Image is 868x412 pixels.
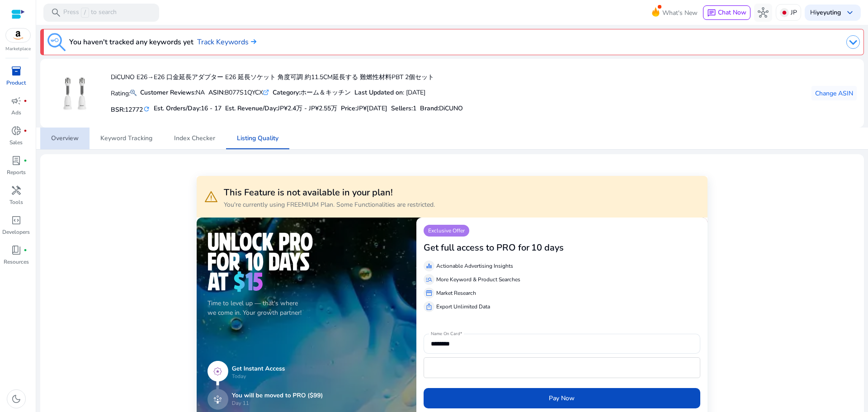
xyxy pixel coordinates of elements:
span: Pay Now [549,393,575,403]
h5: : [420,105,463,113]
p: Actionable Advertising Insights [436,262,513,270]
span: DiCUNO [439,104,463,113]
img: arrow-right.svg [249,39,256,44]
div: : [DATE] [354,88,425,97]
span: 1 [413,104,416,113]
span: campaign [11,95,22,106]
h5: BSR: [111,104,150,114]
b: Category: [273,88,300,97]
b: ASIN: [208,88,225,97]
h3: Get full access to PRO for [424,242,529,253]
span: Listing Quality [237,135,278,142]
img: dropdown-arrow.svg [846,35,860,49]
span: chat [707,9,716,18]
span: Keyword Tracking [100,135,152,142]
h4: DiCUNO E26→E26 口金延長アダプター E26 延長ソケット 角度可調 約11.5CM延長する 難燃性材料PBT 2個セット [111,74,463,81]
h5: Est. Orders/Day: [154,105,222,113]
span: hub [758,7,769,18]
span: donut_small [11,125,22,136]
h3: This Feature is not available in your plan! [224,187,435,198]
h5: Est. Revenue/Day: [225,105,337,113]
p: Time to level up — that's where we come in. Your growth partner! [208,298,405,317]
p: Rating: [111,87,137,98]
p: Product [6,79,26,87]
p: You're currently using FREEMIUM Plan. Some Functionalities are restricted. [224,200,435,209]
p: Exclusive Offer [424,225,469,237]
mat-icon: refresh [143,105,150,114]
img: amazon.svg [6,28,30,42]
span: Chat Now [718,8,746,17]
span: Brand [420,104,438,113]
span: equalizer [425,262,433,270]
span: dark_mode [11,393,22,404]
p: Press to search [63,8,117,18]
span: fiber_manual_record [24,248,27,252]
span: search [51,7,61,18]
span: lab_profile [11,155,22,166]
span: book_4 [11,245,22,256]
img: jp.svg [780,8,789,17]
span: Index Checker [174,135,215,142]
button: hub [754,4,772,22]
p: Hi [810,9,841,16]
span: JP¥[DATE] [357,104,387,113]
span: warning [204,189,218,204]
p: Ads [11,109,21,117]
p: Tools [9,198,23,206]
p: Developers [2,228,30,236]
span: 12772 [125,105,143,114]
b: Customer Reviews: [140,88,196,97]
a: Track Keywords [197,37,256,47]
span: manage_search [425,276,433,283]
p: Marketplace [5,46,31,52]
p: JP [791,5,797,20]
span: / [81,8,89,18]
p: Sales [9,138,23,147]
span: Change ASIN [815,89,853,98]
img: keyword-tracking.svg [47,33,66,51]
span: fiber_manual_record [24,99,27,103]
h3: 10 days [531,242,564,253]
p: Market Research [436,289,476,297]
p: More Keyword & Product Searches [436,275,520,284]
button: Pay Now [424,388,700,408]
p: Resources [4,258,29,266]
span: storefront [425,289,433,297]
span: fiber_manual_record [24,129,27,133]
h5: Price: [341,105,387,113]
iframe: Secure card payment input frame [429,359,695,377]
div: B077S1QYCX [208,88,269,97]
b: yeyuting [816,8,841,17]
span: handyman [11,185,22,196]
span: 16 - 17 [201,104,222,113]
b: Last Updated on [354,88,403,97]
img: 51KgUsHmhuL.jpg [58,76,92,110]
div: ホーム＆キッチン [273,88,351,97]
p: Export Unlimited Data [436,303,490,311]
h3: You haven't tracked any keywords yet [69,37,193,47]
span: code_blocks [11,215,22,226]
span: Overview [51,135,79,142]
span: JP¥2.4万 - JP¥2.55万 [278,104,337,113]
button: chatChat Now [703,5,750,20]
span: What's New [662,5,698,21]
div: NA [140,88,205,97]
p: Reports [7,168,26,176]
span: ios_share [425,303,433,310]
span: inventory_2 [11,66,22,76]
button: Change ASIN [811,86,857,100]
span: keyboard_arrow_down [844,7,855,18]
span: fiber_manual_record [24,159,27,162]
mat-label: Name On Card [431,331,460,337]
h5: Sellers: [391,105,416,113]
